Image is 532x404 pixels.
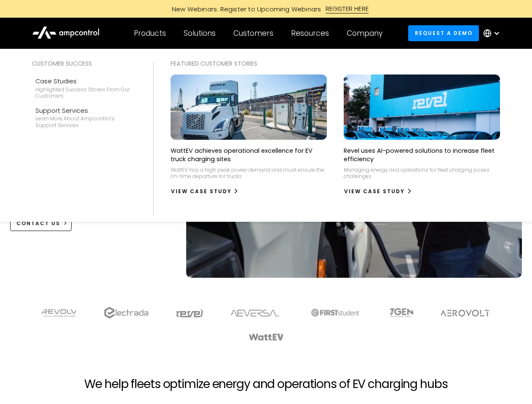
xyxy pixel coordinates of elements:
a: View Case Study [344,185,412,198]
div: Highlighted success stories From Our Customers [35,86,133,99]
p: Revel uses AI-powered solutions to increase fleet efficiency [344,146,500,163]
p: Managing energy and operations for fleet charging poses challenges [344,167,500,180]
div: Company [347,29,382,38]
a: Request a demo [408,25,479,41]
div: Products [134,29,166,38]
div: Solutions [184,29,216,38]
div: REGISTER HERE [326,4,369,13]
div: Customer success [32,59,136,68]
a: New Webinars: Register to Upcoming WebinarsREGISTER HERE [77,4,456,13]
img: Aerovolt Logo [440,310,490,316]
div: View Case Study [344,188,405,195]
div: Learn more about Ampcontrol’s support services [35,115,133,128]
div: New Webinars: Register to Upcoming Webinars [163,5,326,13]
div: Support Services [35,106,133,115]
a: Case StudiesHighlighted success stories From Our Customers [32,73,136,103]
div: View Case Study [171,188,232,195]
a: CONTACT US [10,215,72,231]
a: View Case Study [171,185,239,198]
div: Resources [291,29,329,38]
p: WattEV has a high peak power demand and must ensure the on-time departure for trucks [171,167,327,180]
img: electrada logo [104,307,148,319]
a: Support ServicesLearn more about Ampcontrol’s support services [32,103,136,132]
div: CONTACT US [16,220,60,227]
img: WattEV logo [249,334,284,340]
div: Featured Customer Stories [171,59,500,68]
div: Customers [233,29,273,38]
div: Case Studies [35,77,133,86]
h2: We help fleets optimize energy and operations of EV charging hubs [84,377,447,391]
p: WattEV achieves operational excellence for EV truck charging sites [171,146,327,163]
